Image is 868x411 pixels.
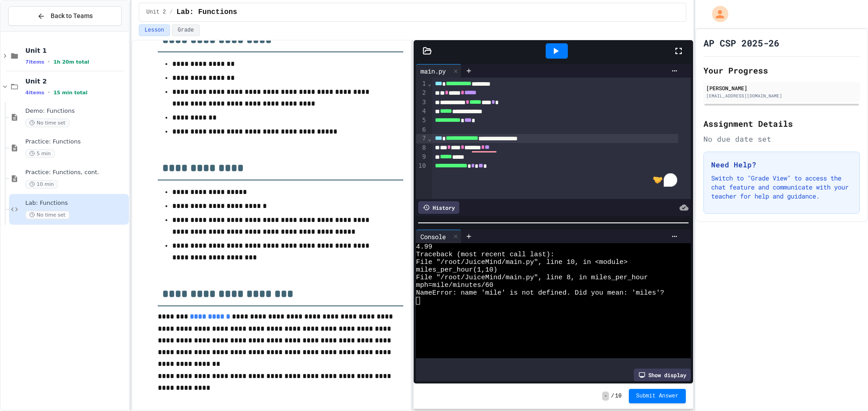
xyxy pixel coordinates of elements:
[25,107,127,115] span: Demo: Functions
[51,11,93,21] span: Back to Teams
[416,289,664,297] span: NameError: name 'mile' is not defined. Did you mean: 'miles'?
[706,92,857,99] div: [EMAIL_ADDRESS][DOMAIN_NAME]
[416,282,493,289] span: mph=mile/minutes/60
[146,9,166,16] span: Unit 2
[703,37,779,49] h1: AP CSP 2025-26
[139,24,170,36] button: Lesson
[711,174,852,201] p: Switch to "Grade View" to access the chat feature and communicate with your teacher for help and ...
[416,266,497,274] span: miles_per_hour(1,10)
[25,59,44,65] span: 7 items
[703,64,860,77] h2: Your Progress
[25,149,55,158] span: 5 min
[172,24,200,36] button: Grade
[602,392,609,401] span: -
[25,199,127,207] span: Lab: Functions
[416,243,432,251] span: 4.99
[416,230,462,243] div: Console
[703,4,731,24] div: My Account
[416,143,427,152] div: 8
[25,90,44,96] span: 4 items
[416,64,462,78] div: main.py
[416,232,450,241] div: Console
[170,9,173,16] span: /
[48,58,50,65] span: •
[416,79,427,88] div: 1
[25,119,70,127] span: No time set
[416,134,427,143] div: 7
[25,138,127,146] span: Practice: Functions
[706,84,857,92] div: [PERSON_NAME]
[703,117,860,130] h2: Assignment Details
[416,259,627,266] span: File "/root/JuiceMind/main.py", line 10, in <module>
[25,180,58,189] span: 10 min
[53,59,89,65] span: 1h 20m total
[418,201,459,214] div: History
[53,90,87,96] span: 15 min total
[25,169,127,176] span: Practice: Functions, cont.
[25,77,127,85] span: Unit 2
[416,251,554,259] span: Traceback (most recent call last):
[629,389,686,403] button: Submit Answer
[416,88,427,97] div: 2
[636,393,679,400] span: Submit Answer
[611,393,614,400] span: /
[703,134,860,144] div: No due date set
[416,107,427,116] div: 4
[634,369,691,381] div: Show display
[711,159,852,170] h3: Need Help?
[176,7,237,18] span: Lab: Functions
[416,66,450,76] div: main.py
[416,162,427,171] div: 10
[615,393,622,400] span: 10
[427,80,432,87] span: Fold line
[48,89,50,96] span: •
[416,116,427,125] div: 5
[416,125,427,134] div: 6
[416,152,427,162] div: 9
[416,274,648,282] span: File "/root/JuiceMind/main.py", line 8, in miles_per_hour
[25,211,70,219] span: No time set
[416,98,427,107] div: 3
[432,78,691,199] div: To enrich screen reader interactions, please activate Accessibility in Grammarly extension settings
[25,46,127,55] span: Unit 1
[427,135,432,142] span: Fold line
[8,6,122,26] button: Back to Teams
